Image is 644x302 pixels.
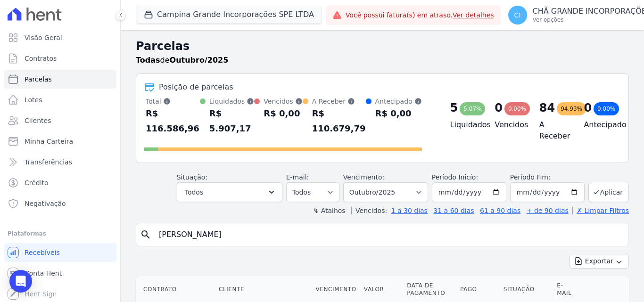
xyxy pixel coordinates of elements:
span: Conta Hent [25,269,62,278]
button: Campina Grande Incorporações SPE LTDA [136,6,322,24]
div: R$ 110.679,79 [312,106,366,136]
div: Plataformas [8,228,113,239]
div: 5 [450,100,458,115]
div: Posição de parcelas [159,82,233,93]
span: Clientes [25,116,51,125]
span: Você possui fatura(s) em atraso. [346,10,494,20]
input: Buscar por nome do lote ou do cliente [153,225,625,244]
div: Total [146,97,200,106]
h4: A Receber [539,119,569,142]
span: Crédito [25,178,49,188]
div: R$ 5.907,17 [209,106,255,136]
a: Contratos [4,49,116,68]
div: Liquidados [209,97,255,106]
label: Vencidos: [351,207,387,214]
label: Período Inicío: [432,173,478,181]
h4: Liquidados [450,119,480,131]
label: Vencimento: [343,173,384,181]
span: Parcelas [25,74,52,84]
i: search [140,229,151,240]
a: 61 a 90 dias [480,207,520,214]
div: 94,93% [557,102,586,115]
a: Recebíveis [4,243,116,262]
p: de [136,55,228,66]
div: R$ 0,00 [264,106,302,121]
h4: Antecipado [584,119,613,131]
h4: Vencidos [495,119,524,131]
a: + de 90 dias [527,207,569,214]
button: Todos [177,182,282,202]
a: 1 a 30 dias [391,207,428,214]
div: Open Intercom Messenger [9,270,32,293]
div: 0 [495,100,503,115]
label: Situação: [177,173,207,181]
span: Minha Carteira [25,137,73,146]
div: 5,07% [460,102,485,115]
a: Lotes [4,90,116,109]
div: 0,00% [504,102,530,115]
div: R$ 0,00 [375,106,422,121]
span: Lotes [25,95,42,105]
strong: Outubro/2025 [170,56,229,65]
div: 0 [584,100,592,115]
button: Aplicar [588,182,629,202]
a: Clientes [4,111,116,130]
a: Ver detalhes [453,11,494,19]
span: Todos [185,187,203,198]
span: Recebíveis [25,248,60,257]
a: Parcelas [4,70,116,89]
label: ↯ Atalhos [313,207,345,214]
a: Crédito [4,173,116,192]
span: Contratos [25,54,57,63]
span: Transferências [25,157,72,167]
div: R$ 116.586,96 [146,106,200,136]
div: A Receber [312,97,366,106]
span: Negativação [25,199,66,208]
a: Negativação [4,194,116,213]
div: 0,00% [594,102,619,115]
h2: Parcelas [136,38,629,55]
span: CI [514,12,521,18]
a: Transferências [4,153,116,171]
div: Vencidos [264,97,302,106]
a: 31 a 60 dias [433,207,474,214]
button: Exportar [570,254,629,269]
div: 84 [539,100,555,115]
a: Minha Carteira [4,132,116,151]
a: Conta Hent [4,264,116,283]
label: Período Fim: [510,172,585,182]
label: E-mail: [286,173,309,181]
span: Visão Geral [25,33,62,42]
a: ✗ Limpar Filtros [572,207,629,214]
div: Antecipado [375,97,422,106]
a: Visão Geral [4,28,116,47]
strong: Todas [136,56,160,65]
